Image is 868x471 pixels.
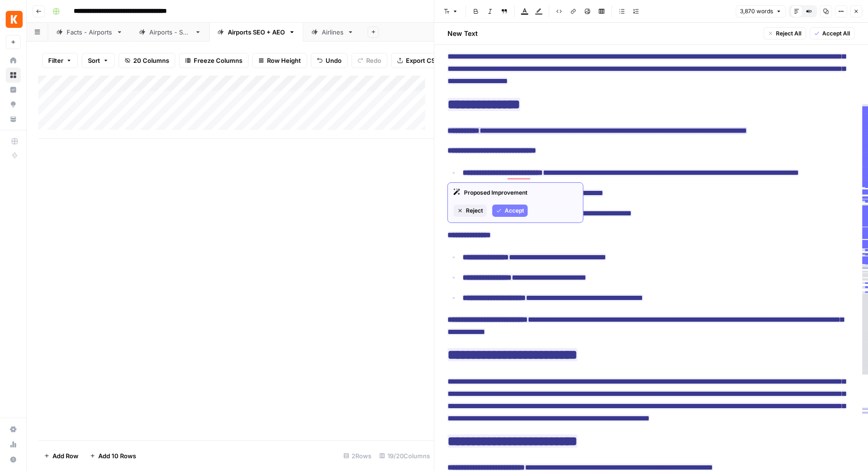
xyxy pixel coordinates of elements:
button: Workspace: Kayak [6,8,21,31]
div: Facts - Airports [67,27,112,37]
span: Reject All [776,29,802,38]
button: Freeze Columns [179,53,249,68]
span: Sort [88,56,100,65]
button: Reject All [764,27,806,40]
h2: New Text [448,29,478,38]
button: Filter [42,53,78,68]
a: Airports - SEO [131,23,209,42]
div: 2 Rows [340,448,376,463]
span: 20 Columns [133,56,169,65]
a: Insights [6,82,21,97]
a: Usage [6,437,21,452]
div: Airports SEO + AEO [228,27,285,37]
a: Facts - Airports [48,23,131,42]
span: Add 10 Rows [98,451,136,461]
a: Opportunities [6,97,21,112]
a: Settings [6,422,21,437]
img: Kayak Logo [6,11,23,28]
button: Redo [352,53,387,68]
span: Filter [48,56,63,65]
div: 19/20 Columns [376,448,434,463]
span: Export CSV [406,56,439,65]
span: Freeze Columns [194,56,242,65]
a: Airlines [303,23,362,42]
button: Add Row [38,448,84,463]
div: Airports - SEO [149,27,191,37]
a: Airports SEO + AEO [209,23,303,42]
button: Sort [82,53,115,68]
button: Undo [311,53,348,68]
button: 3,870 words [736,5,786,17]
button: Help + Support [6,452,21,467]
a: Browse [6,68,21,83]
span: 3,870 words [740,7,773,16]
button: Accept All [810,27,855,40]
span: Accept All [823,29,851,38]
button: Add 10 Rows [84,448,142,463]
span: Row Height [267,56,301,65]
span: Add Row [52,451,78,461]
span: Redo [366,56,381,65]
a: Your Data [6,111,21,127]
span: Undo [326,56,342,65]
button: Export CSV [391,53,446,68]
div: Airlines [322,27,344,37]
a: Home [6,53,21,68]
button: 20 Columns [119,53,175,68]
button: Row Height [252,53,307,68]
